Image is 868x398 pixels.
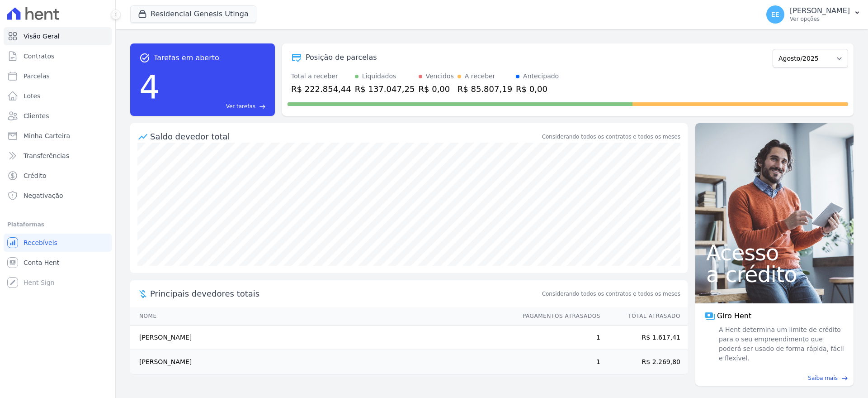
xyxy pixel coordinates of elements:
[790,15,850,23] p: Ver opções
[291,83,351,95] div: R$ 222.854,44
[164,102,266,110] a: Ver tarefas east
[542,133,680,141] div: Considerando todos os contratos e todos os meses
[426,72,454,81] div: Vencidos
[4,254,112,272] a: Conta Hent
[226,102,255,110] span: Ver tarefas
[808,374,838,382] span: Saiba mais
[291,72,351,81] div: Total a receber
[139,63,160,110] div: 4
[4,107,112,125] a: Clientes
[841,375,848,382] span: east
[24,258,59,267] span: Conta Hent
[514,350,601,374] td: 1
[514,326,601,350] td: 1
[306,52,377,63] div: Posição de parcelas
[362,72,396,81] div: Liquidados
[24,171,47,180] span: Crédito
[523,72,559,81] div: Antecipado
[706,242,843,264] span: Acesso
[601,307,688,326] th: Total Atrasado
[458,83,512,95] div: R$ 85.807,19
[4,127,112,145] a: Minha Carteira
[7,219,108,230] div: Plataformas
[465,72,495,81] div: A receber
[24,151,69,160] span: Transferências
[706,264,843,285] span: a crédito
[759,2,868,27] button: EE [PERSON_NAME] Ver opções
[4,187,112,205] a: Negativação
[4,147,112,165] a: Transferências
[150,288,540,300] span: Principais devedores totais
[24,191,63,200] span: Negativação
[24,91,41,101] span: Lotes
[24,52,54,61] span: Contratos
[130,326,514,350] td: [PERSON_NAME]
[24,111,49,120] span: Clientes
[701,374,848,382] a: Saiba mais east
[130,5,256,23] button: Residencial Genesis Utinga
[259,103,266,110] span: east
[516,83,559,95] div: R$ 0,00
[542,290,680,298] span: Considerando todos os contratos e todos os meses
[24,238,57,247] span: Recebíveis
[130,350,514,374] td: [PERSON_NAME]
[771,11,779,18] span: EE
[24,32,60,41] span: Visão Geral
[4,234,112,252] a: Recebíveis
[150,130,540,143] div: Saldo devedor total
[514,307,601,326] th: Pagamentos Atrasados
[24,131,70,140] span: Minha Carteira
[790,6,850,15] p: [PERSON_NAME]
[717,311,751,321] span: Giro Hent
[4,27,112,45] a: Visão Geral
[4,167,112,185] a: Crédito
[4,47,112,65] a: Contratos
[4,67,112,85] a: Parcelas
[601,350,688,374] td: R$ 2.269,80
[154,53,219,63] span: Tarefas em aberto
[139,53,150,63] span: task_alt
[419,83,454,95] div: R$ 0,00
[601,326,688,350] td: R$ 1.617,41
[717,325,844,363] span: A Hent determina um limite de crédito para o seu empreendimento que poderá ser usado de forma ráp...
[24,72,50,81] span: Parcelas
[130,307,514,326] th: Nome
[355,83,415,95] div: R$ 137.047,25
[4,87,112,105] a: Lotes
